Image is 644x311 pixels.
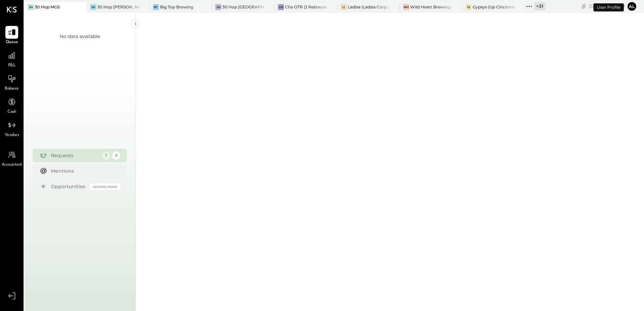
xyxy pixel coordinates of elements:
[97,4,139,10] div: 30 Hop [PERSON_NAME] Summit
[278,4,284,10] div: CO
[626,1,637,12] button: Al
[2,162,22,168] span: Accountant
[0,119,23,138] a: Vendors
[51,168,117,174] div: Mentions
[35,4,60,10] div: 30 Hop MGS
[341,4,347,10] div: L(
[348,4,390,10] div: Ladisa (Ladisa Corp.) - Ignite
[102,151,110,160] div: 1
[0,148,23,168] a: Accountant
[534,2,545,10] div: + 31
[28,4,34,10] div: 3H
[473,4,515,10] div: Gypsys (Up Cincinnati LLC) - Ignite
[0,96,23,115] a: Cash
[5,86,19,92] span: Balance
[593,3,624,11] div: User Profile
[580,3,587,10] div: copy link
[60,33,100,40] div: No data available
[285,4,327,10] div: Che OTR (J Restaurant LLC) - Ignite
[0,49,23,69] a: P&L
[410,4,452,10] div: Wild Heart Brewing Company
[112,151,120,160] div: 2
[403,4,409,10] div: WH
[153,4,159,10] div: BT
[51,183,87,190] div: Opportunities
[160,4,193,10] div: Big Top Brewing
[5,132,19,138] span: Vendors
[90,183,120,190] div: Coming Soon
[8,63,16,69] span: P&L
[51,152,99,159] div: Requests
[7,109,16,115] span: Cash
[465,4,472,10] div: G(
[222,4,264,10] div: 30 Hop [GEOGRAPHIC_DATA]
[215,4,221,10] div: 3H
[90,4,96,10] div: 3H
[589,3,625,9] div: [DATE]
[0,26,23,45] a: Queue
[0,72,23,92] a: Balance
[6,39,18,45] span: Queue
